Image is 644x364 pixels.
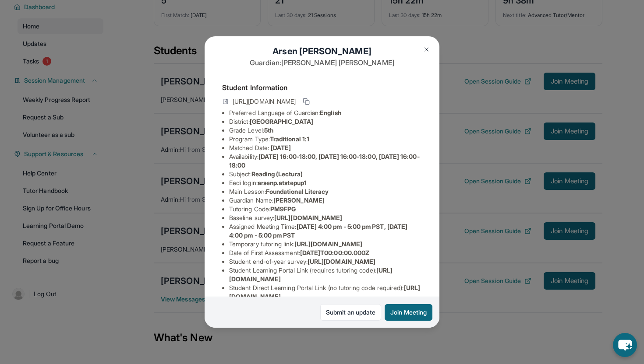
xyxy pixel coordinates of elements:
[229,170,422,178] li: Subject :
[229,117,422,126] li: District:
[258,179,307,186] span: arsenp.atstepup1
[294,240,362,248] span: [URL][DOMAIN_NAME]
[229,178,422,187] li: Eedi login :
[229,152,422,170] li: Availability:
[320,304,381,321] a: Submit an update
[229,283,422,301] li: Student Direct Learning Portal Link (no tutoring code required) :
[233,97,296,106] span: [URL][DOMAIN_NAME]
[264,126,273,134] span: 5th
[266,188,329,195] span: Foundational Literacy
[229,143,422,152] li: Matched Date:
[222,45,422,57] h1: Arsen [PERSON_NAME]
[613,333,637,357] button: chat-button
[271,144,291,151] span: [DATE]
[270,135,309,143] span: Traditional 1:1
[300,249,369,256] span: [DATE]T00:00:00.000Z
[229,108,422,117] li: Preferred Language of Guardian:
[301,96,311,107] button: Copy link
[222,57,422,68] p: Guardian: [PERSON_NAME] [PERSON_NAME]
[229,153,420,169] span: [DATE] 16:00-18:00, [DATE] 16:00-18:00, [DATE] 16:00-18:00
[270,205,296,213] span: PM9FPG
[229,135,422,143] li: Program Type:
[229,223,407,239] span: [DATE] 4:00 pm - 5:00 pm PST, [DATE] 4:00 pm - 5:00 pm PST
[229,257,422,266] li: Student end-of-year survey :
[320,109,341,116] span: English
[229,266,422,283] li: Student Learning Portal Link (requires tutoring code) :
[274,214,342,221] span: [URL][DOMAIN_NAME]
[385,304,432,321] button: Join Meeting
[251,170,303,178] span: Reading (Lectura)
[222,82,422,93] h4: Student Information
[229,126,422,135] li: Grade Level:
[229,205,422,213] li: Tutoring Code :
[273,196,325,204] span: [PERSON_NAME]
[229,222,422,240] li: Assigned Meeting Time :
[423,46,430,53] img: Close Icon
[250,118,313,125] span: [GEOGRAPHIC_DATA]
[229,196,422,205] li: Guardian Name :
[229,213,422,222] li: Baseline survey :
[308,258,375,265] span: [URL][DOMAIN_NAME]
[229,248,422,257] li: Date of First Assessment :
[229,187,422,196] li: Main Lesson :
[229,240,422,248] li: Temporary tutoring link :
